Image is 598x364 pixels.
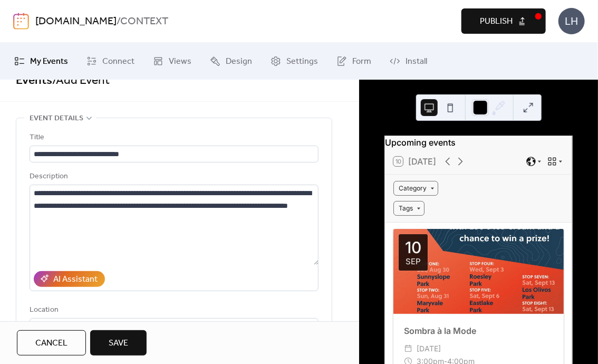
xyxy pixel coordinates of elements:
[30,304,316,317] div: Location
[35,337,67,350] span: Cancel
[405,240,421,255] div: 10
[385,136,572,149] div: Upcoming events
[145,47,199,75] a: Views
[102,55,134,68] span: Connect
[117,12,120,32] b: /
[109,337,128,350] span: Save
[461,8,546,34] button: Publish
[382,47,435,75] a: Install
[286,55,318,68] span: Settings
[16,69,52,92] a: Events
[263,47,326,75] a: Settings
[406,257,421,265] div: Sep
[480,15,513,28] span: Publish
[329,47,379,75] a: Form
[202,47,260,75] a: Design
[30,131,316,144] div: Title
[30,170,316,183] div: Description
[53,273,98,286] div: AI Assistant
[120,12,168,32] b: CONTEXT
[90,330,147,356] button: Save
[30,55,68,68] span: My Events
[558,8,585,34] div: LH
[404,342,412,355] div: ​
[226,55,252,68] span: Design
[35,12,117,32] a: [DOMAIN_NAME]
[6,47,76,75] a: My Events
[404,325,476,336] a: Sombra à la Mode
[13,13,29,30] img: logo
[417,342,441,355] span: [DATE]
[169,55,191,68] span: Views
[52,69,110,92] span: / Add Event
[406,55,427,68] span: Install
[30,112,83,125] span: Event details
[34,271,105,287] button: AI Assistant
[17,330,86,356] button: Cancel
[352,55,371,68] span: Form
[79,47,142,75] a: Connect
